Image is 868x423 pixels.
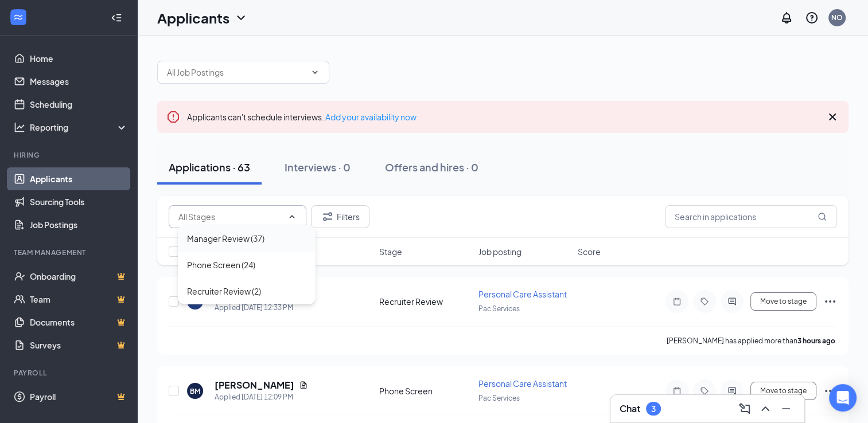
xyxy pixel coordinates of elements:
div: 3 [651,404,656,414]
svg: Collapse [111,12,122,23]
h3: Chat [620,402,640,415]
button: Minimize [777,399,795,418]
p: [PERSON_NAME] has applied more than . [667,336,837,346]
svg: Cross [826,110,839,124]
svg: Note [670,386,684,395]
div: Recruiter Review [379,296,472,307]
button: Move to stage [750,382,816,400]
svg: Filter [321,210,334,224]
button: ComposeMessage [735,399,754,418]
div: BM [190,386,200,396]
div: Manager Review (37) [187,232,264,245]
svg: Note [670,297,684,306]
svg: ActiveChat [725,297,739,306]
a: TeamCrown [30,288,128,311]
div: Reporting [30,122,129,133]
a: OnboardingCrown [30,265,128,288]
svg: Ellipses [823,295,837,308]
span: Stage [379,246,402,257]
div: Interviews · 0 [285,160,351,174]
span: Pac Services [478,304,520,313]
svg: Error [166,110,180,124]
b: 3 hours ago [797,336,835,345]
div: Applied [DATE] 12:33 PM [215,302,308,314]
svg: MagnifyingGlass [818,212,827,221]
input: All Job Postings [167,66,306,79]
svg: ChevronDown [310,68,320,77]
div: Phone Screen (24) [187,258,255,271]
h1: Applicants [157,8,229,28]
div: Offers and hires · 0 [385,160,478,174]
button: ChevronUp [756,399,774,418]
button: Move to stage [750,292,816,311]
div: Payroll [14,368,126,378]
svg: Document [299,381,308,390]
a: Home [30,47,128,70]
svg: ChevronUp [758,402,772,416]
div: Applied [DATE] 12:09 PM [215,391,308,403]
a: Sourcing Tools [30,190,128,213]
div: Applications · 63 [169,160,250,174]
div: Phone Screen [379,385,472,397]
svg: WorkstreamLogo [13,11,24,23]
h5: [PERSON_NAME] [215,379,294,391]
svg: Analysis [14,122,25,133]
span: Job posting [478,246,521,257]
svg: Ellipses [823,384,837,398]
svg: ChevronUp [287,212,297,221]
svg: Tag [698,386,711,395]
input: All Stages [178,210,283,223]
svg: ComposeMessage [738,402,752,416]
a: Applicants [30,167,128,190]
a: Messages [30,70,128,93]
a: Scheduling [30,93,128,116]
div: NO [831,13,843,22]
div: Hiring [14,150,126,160]
span: Personal Care Assistant [478,289,567,299]
span: Score [578,246,601,257]
a: Add your availability now [325,112,417,122]
svg: ChevronDown [234,11,248,25]
svg: Tag [698,297,711,306]
a: PayrollCrown [30,385,128,408]
span: Applicants can't schedule interviews. [187,112,417,122]
span: Pac Services [478,394,520,402]
a: DocumentsCrown [30,311,128,334]
button: Filter Filters [311,205,369,228]
div: Open Intercom Messenger [829,384,857,412]
a: SurveysCrown [30,334,128,357]
span: Personal Care Assistant [478,378,567,389]
svg: Notifications [780,11,793,25]
a: Job Postings [30,213,128,236]
svg: QuestionInfo [805,11,819,25]
input: Search in applications [665,205,837,228]
svg: Minimize [779,402,793,416]
svg: ActiveChat [725,386,739,395]
div: Team Management [14,248,126,257]
div: Recruiter Review (2) [187,285,261,297]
